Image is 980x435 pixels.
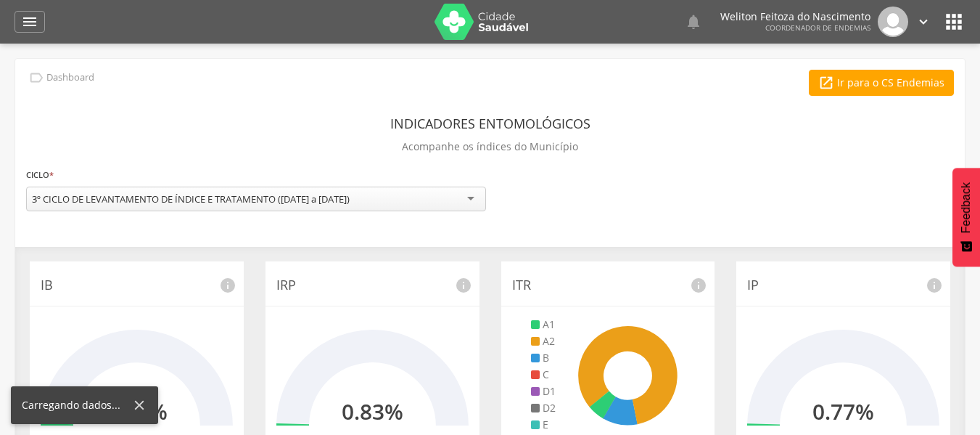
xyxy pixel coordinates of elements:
i:  [685,13,702,31]
li: A1 [531,317,556,332]
a:  [15,11,45,33]
p: ITR [512,276,704,295]
i: info [455,277,472,294]
li: D2 [531,401,556,415]
h2: 0.83% [342,399,403,423]
label: Ciclo [26,167,54,183]
i:  [28,70,44,86]
span: Feedback [960,182,973,233]
span: Coordenador de Endemias [765,23,870,33]
a:  [685,7,702,37]
li: E [531,418,556,432]
li: A2 [531,334,556,349]
i: info [926,277,943,294]
p: Acompanhe os índices do Município [402,137,578,157]
p: Weliton Feitoza do Nascimento [720,12,870,22]
p: Dashboard [46,72,94,84]
p: IRP [276,276,469,295]
p: IB [41,276,233,295]
div: 3º CICLO DE LEVANTAMENTO DE ÍNDICE E TRATAMENTO ([DATE] a [DATE]) [32,192,350,206]
h2: 0.77% [812,399,874,423]
div: Carregando dados... [22,398,131,412]
a: Ir para o CS Endemias [809,70,954,96]
button: Feedback - Mostrar pesquisa [952,168,980,267]
i:  [942,10,965,33]
i: info [690,277,707,294]
i:  [818,75,834,91]
li: B [531,351,556,365]
a:  [915,7,931,37]
i:  [21,13,38,31]
header: Indicadores Entomológicos [390,110,590,137]
p: IP [747,276,939,295]
i: info [219,277,236,294]
li: C [531,367,556,382]
i:  [915,14,931,30]
li: D1 [531,384,556,399]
